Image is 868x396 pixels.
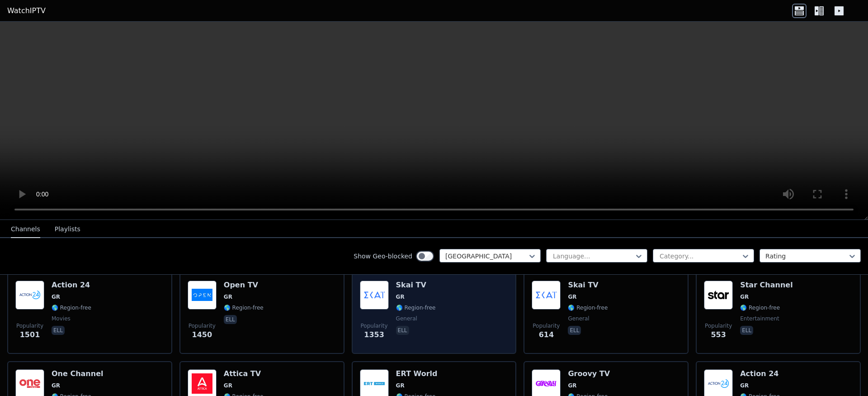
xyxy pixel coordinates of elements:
[364,329,384,340] span: 1353
[16,322,43,329] span: Popularity
[705,322,732,329] span: Popularity
[361,322,388,329] span: Popularity
[396,369,438,378] h6: ERT World
[20,329,40,340] span: 1501
[568,382,576,389] span: GR
[224,293,232,301] span: GR
[740,369,780,378] h6: Action 24
[533,322,560,329] span: Popularity
[568,369,610,378] h6: Groovy TV
[568,281,608,290] h6: Skai TV
[224,304,264,311] span: 🌎 Region-free
[396,326,409,335] p: ell
[568,326,581,335] p: ell
[15,281,44,310] img: Action 24
[192,329,212,340] span: 1450
[740,304,780,311] span: 🌎 Region-free
[396,382,405,389] span: GR
[52,315,71,322] span: movies
[740,382,749,389] span: GR
[740,293,749,301] span: GR
[711,329,726,340] span: 553
[740,326,753,335] p: ell
[396,281,436,290] h6: Skai TV
[52,369,103,378] h6: One Channel
[188,281,217,310] img: Open TV
[224,382,232,389] span: GR
[396,304,436,311] span: 🌎 Region-free
[568,304,608,311] span: 🌎 Region-free
[354,252,412,261] label: Show Geo-blocked
[7,5,46,16] a: WatchIPTV
[52,281,91,290] h6: Action 24
[52,326,65,335] p: ell
[539,329,554,340] span: 614
[396,293,405,301] span: GR
[532,281,561,310] img: Skai TV
[224,369,264,378] h6: Attica TV
[55,221,80,238] button: Playlists
[52,382,60,389] span: GR
[360,281,389,310] img: Skai TV
[396,315,417,322] span: general
[740,315,779,322] span: entertainment
[224,315,237,324] p: ell
[52,304,91,311] span: 🌎 Region-free
[224,281,264,290] h6: Open TV
[568,293,576,301] span: GR
[52,293,60,301] span: GR
[740,281,793,290] h6: Star Channel
[11,221,40,238] button: Channels
[568,315,589,322] span: general
[704,281,733,310] img: Star Channel
[189,322,216,329] span: Popularity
